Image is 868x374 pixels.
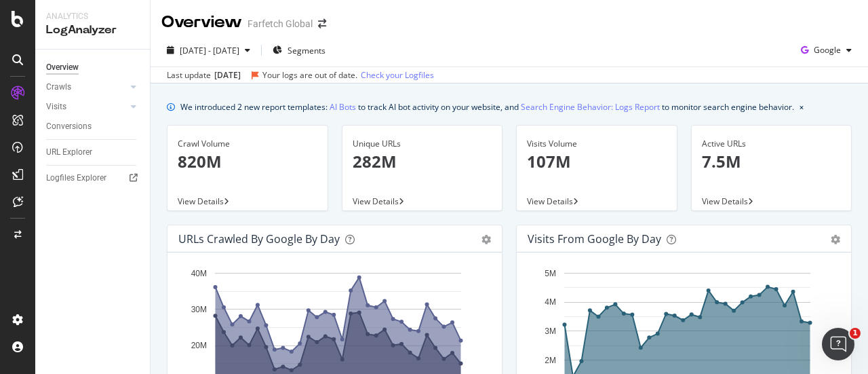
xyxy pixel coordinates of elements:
[831,235,840,244] div: gear
[178,138,317,150] div: Crawl Volume
[180,45,239,56] span: [DATE] - [DATE]
[702,150,842,173] p: 7.5M
[545,326,556,336] text: 3M
[178,195,224,207] span: View Details
[191,341,207,350] text: 20M
[46,145,92,160] div: URL Explorer
[214,69,241,81] div: [DATE]
[191,305,207,314] text: 30M
[191,269,207,278] text: 40M
[46,171,140,185] a: Logfiles Explorer
[161,39,256,61] button: [DATE] - [DATE]
[545,269,556,278] text: 5M
[167,69,434,81] div: Last update
[46,171,106,185] div: Logfiles Explorer
[167,100,852,114] div: info banner
[850,328,861,339] span: 1
[527,138,667,150] div: Visits Volume
[353,195,399,207] span: View Details
[528,232,661,246] div: Visits from Google by day
[46,22,139,38] div: LogAnalyzer
[545,298,556,307] text: 4M
[178,232,340,246] div: URLs Crawled by Google by day
[46,100,127,114] a: Visits
[262,69,357,81] div: Your logs are out of date.
[267,39,331,61] button: Segments
[46,119,140,134] a: Conversions
[361,69,434,81] a: Check your Logfiles
[702,138,842,150] div: Active URLs
[814,44,841,56] span: Google
[796,97,807,117] button: close banner
[527,195,573,207] span: View Details
[46,60,140,75] a: Overview
[330,100,356,114] a: AI Bots
[46,100,66,114] div: Visits
[318,19,326,29] div: arrow-right-arrow-left
[353,138,492,150] div: Unique URLs
[545,356,556,365] text: 2M
[822,328,854,360] iframe: Intercom live chat
[46,80,71,94] div: Crawls
[795,39,857,61] button: Google
[288,45,325,56] span: Segments
[178,150,317,173] p: 820M
[46,11,139,22] div: Analytics
[702,195,748,207] span: View Details
[46,119,92,134] div: Conversions
[353,150,492,173] p: 282M
[248,17,313,31] div: Farfetch Global
[180,100,794,114] div: We introduced 2 new report templates: to track AI bot activity on your website, and to monitor se...
[161,11,242,34] div: Overview
[46,145,140,160] a: URL Explorer
[481,235,491,244] div: gear
[527,150,667,173] p: 107M
[46,80,127,94] a: Crawls
[521,100,660,114] a: Search Engine Behavior: Logs Report
[46,60,79,75] div: Overview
